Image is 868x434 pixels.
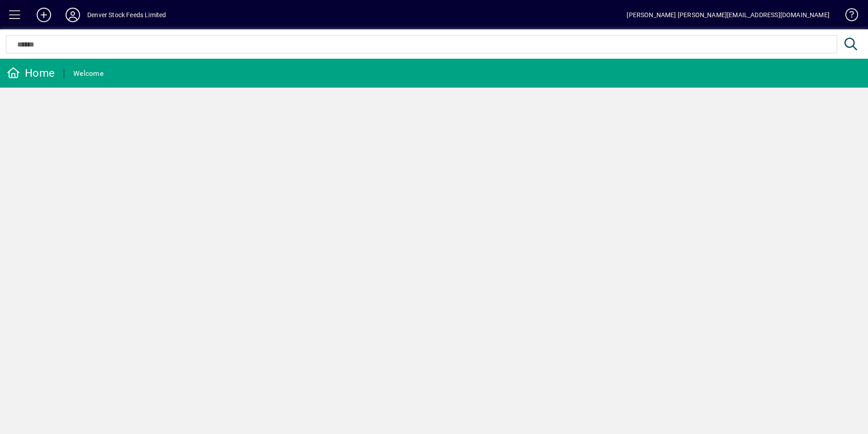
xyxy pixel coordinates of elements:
div: Denver Stock Feeds Limited [87,8,166,22]
button: Add [29,7,58,23]
a: Knowledge Base [839,2,857,31]
div: Home [7,66,55,80]
button: Profile [58,7,87,23]
div: [PERSON_NAME] [PERSON_NAME][EMAIL_ADDRESS][DOMAIN_NAME] [627,8,830,22]
div: Welcome [73,66,104,81]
